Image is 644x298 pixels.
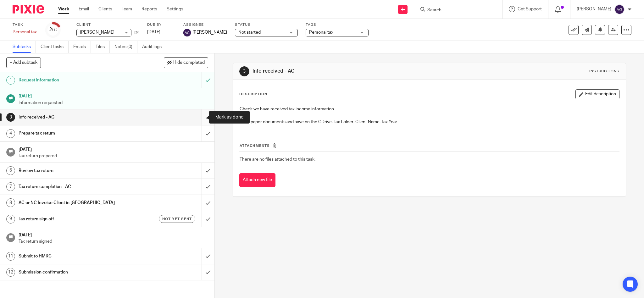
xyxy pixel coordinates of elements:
a: Settings [167,6,183,12]
span: [PERSON_NAME] [80,30,114,35]
label: Status [235,22,298,27]
label: Due by [147,22,175,27]
h1: Submit to HMRC [19,251,136,261]
div: 2 [49,26,58,33]
div: Personal tax [13,29,38,35]
a: Audit logs [142,41,166,53]
h1: Tax return completion - AC [19,182,136,191]
div: 7 [6,182,15,191]
a: Notes (0) [114,41,137,53]
span: Get Support [518,7,542,11]
h1: [DATE] [19,230,208,238]
p: Tax return prepared [19,153,208,159]
label: Assignee [183,22,227,27]
div: 6 [6,166,15,175]
a: Email [79,6,89,12]
div: 1 [6,76,15,85]
p: [PERSON_NAME] [577,6,611,12]
button: Hide completed [164,57,208,68]
h1: Request information [19,75,136,85]
span: [DATE] [147,30,160,34]
span: [PERSON_NAME] [192,29,227,36]
h1: AC or NC Invoice Client in [GEOGRAPHIC_DATA] [19,198,136,207]
div: 12 [6,268,15,277]
p: Tax return signed [19,238,208,245]
div: Instructions [589,69,619,74]
h1: Info received - AG [19,113,136,122]
a: Emails [73,41,91,53]
img: Pixie [13,5,44,14]
p: Information requested [19,100,208,106]
h1: Review tax return [19,166,136,175]
p: Description [239,92,267,97]
div: 11 [6,252,15,261]
a: Files [96,41,110,53]
input: Search [427,8,483,13]
h1: [DATE] [19,145,208,153]
a: Clients [98,6,112,12]
span: Attachments [240,144,270,147]
p: Check we have received tax income information. [240,106,619,112]
a: Work [58,6,69,12]
span: Not yet sent [162,216,192,222]
span: Personal tax [309,30,333,35]
div: 3 [6,113,15,122]
button: Edit description [575,89,619,99]
h1: Prepare tax return [19,129,136,138]
label: Tags [306,22,369,27]
img: svg%3E [614,4,625,14]
a: Subtasks [13,41,36,53]
div: 4 [6,129,15,138]
label: Task [13,22,38,27]
a: Client tasks [41,41,69,53]
a: Team [122,6,132,12]
p: Scan paper documents and save on the GDrive: Tax Folder: Client Name: Tax Year [240,119,619,125]
button: Attach new file [239,173,275,187]
button: + Add subtask [6,57,41,68]
a: Reports [142,6,157,12]
div: 3 [239,66,249,76]
div: 9 [6,215,15,223]
h1: Tax return sign off [19,214,136,224]
h1: Submission confirmation [19,268,136,277]
span: Not started [238,30,261,35]
label: Client [76,22,139,27]
span: Hide completed [173,60,205,65]
small: /12 [52,28,58,32]
span: There are no files attached to this task. [240,157,315,162]
h1: Info received - AG [253,68,443,74]
div: 8 [6,198,15,207]
img: svg%3E [183,29,191,36]
h1: [DATE] [19,91,208,99]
